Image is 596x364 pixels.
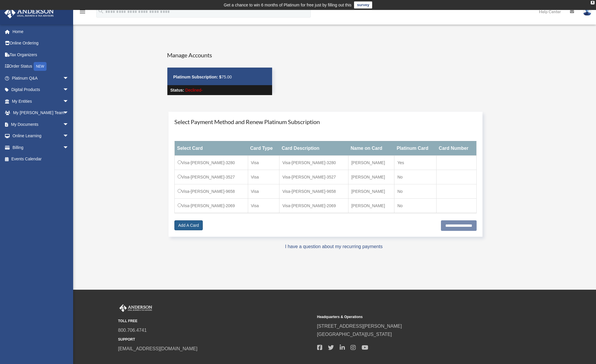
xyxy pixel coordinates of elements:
small: Headquarters & Operations [317,314,512,320]
th: Select Card [175,141,248,155]
small: SUPPORT [118,336,313,343]
h4: Select Payment Method and Renew Platinum Subscription [174,118,477,126]
a: Billingarrow_drop_down [4,142,78,153]
p: 75.00 [173,73,266,81]
a: Events Calendar [4,153,78,165]
span: arrow_drop_down [63,72,75,84]
td: Visa-[PERSON_NAME]-3280 [175,155,248,170]
h4: Manage Accounts [167,51,272,59]
a: Platinum Q&Aarrow_drop_down [4,72,78,84]
div: NEW [34,62,47,71]
td: Visa-[PERSON_NAME]-3527 [279,170,348,184]
img: Anderson Advisors Platinum Portal [3,7,56,18]
td: No [394,184,437,198]
a: menu [79,10,86,15]
th: Name on Card [348,141,394,155]
div: close [591,1,595,4]
th: Card Type [248,141,279,155]
a: Online Ordering [4,37,78,49]
a: Online Learningarrow_drop_down [4,130,78,142]
span: Declined- [185,88,202,92]
img: Anderson Advisors Platinum Portal [118,304,153,312]
a: I have a question about my recurring payments [285,244,383,249]
a: survey [354,1,372,8]
i: menu [79,8,86,15]
small: TOLL FREE [118,318,313,324]
td: Visa-[PERSON_NAME]-3527 [175,170,248,184]
a: [GEOGRAPHIC_DATA][US_STATE] [317,332,392,337]
td: No [394,170,437,184]
th: Card Description [279,141,348,155]
a: Home [4,26,78,37]
strong: Status: [170,88,184,92]
td: Visa [248,155,279,170]
td: [PERSON_NAME] [348,198,394,213]
div: Get a chance to win 6 months of Platinum for free just by filling out this [224,1,352,8]
a: My Entitiesarrow_drop_down [4,95,78,107]
img: User Pic [583,7,592,16]
td: [PERSON_NAME] [348,184,394,198]
td: [PERSON_NAME] [348,155,394,170]
a: [STREET_ADDRESS][PERSON_NAME] [317,324,402,329]
a: Digital Productsarrow_drop_down [4,84,78,96]
span: arrow_drop_down [63,130,75,142]
strong: Platinum Subscription: $ [173,75,221,79]
td: Visa-[PERSON_NAME]-2069 [279,198,348,213]
span: arrow_drop_down [63,119,75,131]
a: My Documentsarrow_drop_down [4,119,78,130]
a: 800.706.4741 [118,328,147,333]
td: Visa-[PERSON_NAME]-9658 [279,184,348,198]
a: [EMAIL_ADDRESS][DOMAIN_NAME] [118,346,197,351]
td: Yes [394,155,437,170]
td: Visa-[PERSON_NAME]-2069 [175,198,248,213]
td: Visa [248,184,279,198]
a: Tax Organizers [4,49,78,61]
th: Platinum Card [394,141,437,155]
span: arrow_drop_down [63,84,75,96]
span: arrow_drop_down [63,142,75,154]
td: Visa [248,170,279,184]
th: Card Number [437,141,476,155]
a: My [PERSON_NAME] Teamarrow_drop_down [4,107,78,119]
td: Visa [248,198,279,213]
td: Visa-[PERSON_NAME]-9658 [175,184,248,198]
i: search [98,8,104,14]
span: arrow_drop_down [63,107,75,119]
a: Order StatusNEW [4,61,78,73]
td: No [394,198,437,213]
td: Visa-[PERSON_NAME]-3280 [279,155,348,170]
span: arrow_drop_down [63,95,75,107]
td: [PERSON_NAME] [348,170,394,184]
a: Add A Card [174,220,203,230]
